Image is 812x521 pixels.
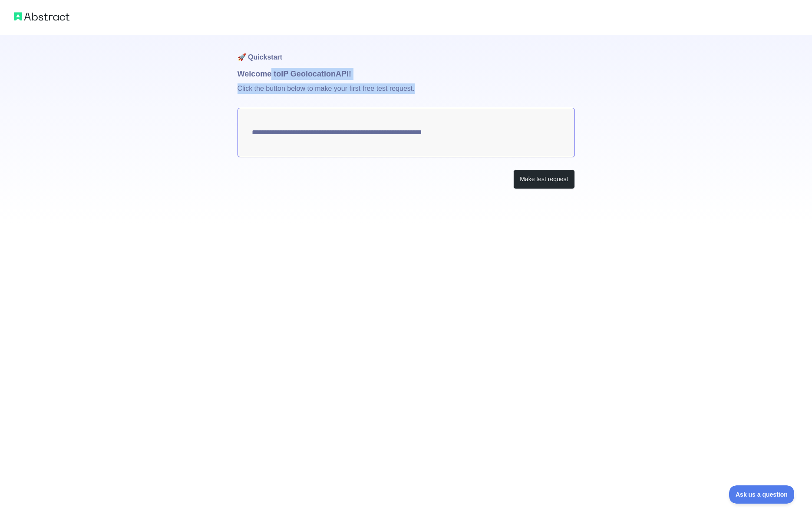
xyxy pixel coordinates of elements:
[238,80,575,108] p: Click the button below to make your first free test request.
[729,485,795,504] iframe: Toggle Customer Support
[14,10,69,23] img: Abstract logo
[238,35,575,68] h1: 🚀 Quickstart
[513,169,574,189] button: Make test request
[238,68,575,80] h1: Welcome to IP Geolocation API!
